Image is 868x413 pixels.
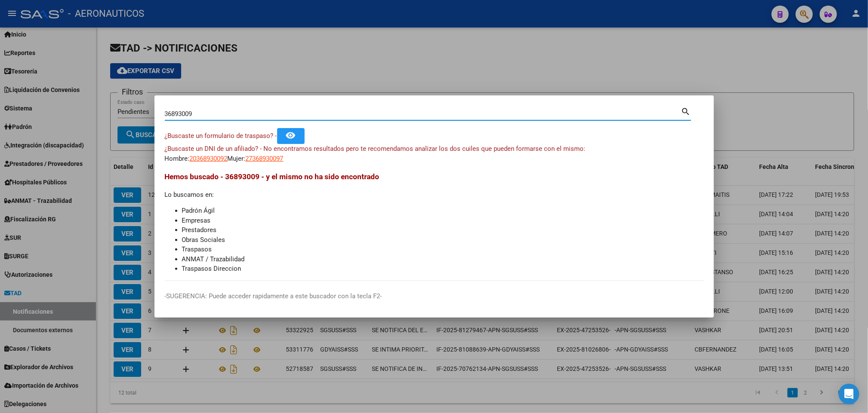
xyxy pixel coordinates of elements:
[165,145,586,153] span: ¿Buscaste un DNI de un afiliado? - No encontramos resultados pero te recomendamos analizar los do...
[839,384,859,404] div: Open Intercom Messenger
[165,171,704,274] div: Lo buscamos en:
[681,106,691,116] mat-icon: search
[182,225,704,235] li: Prestadores
[190,155,228,162] span: 20368930092
[165,144,704,163] div: Hombre: Mujer:
[182,254,704,264] li: ANMAT / Trazabilidad
[182,206,704,216] li: Padrón Ágil
[165,172,380,181] span: Hemos buscado - 36893009 - y el mismo no ha sido encontrado
[182,235,704,245] li: Obras Sociales
[182,216,704,226] li: Empresas
[246,155,284,162] span: 27368930097
[286,130,296,141] mat-icon: remove_red_eye
[182,245,704,254] li: Traspasos
[165,291,704,301] p: -SUGERENCIA: Puede acceder rapidamente a este buscador con la tecla F2-
[165,132,277,140] span: ¿Buscaste un formulario de traspaso? -
[182,264,704,274] li: Traspasos Direccion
